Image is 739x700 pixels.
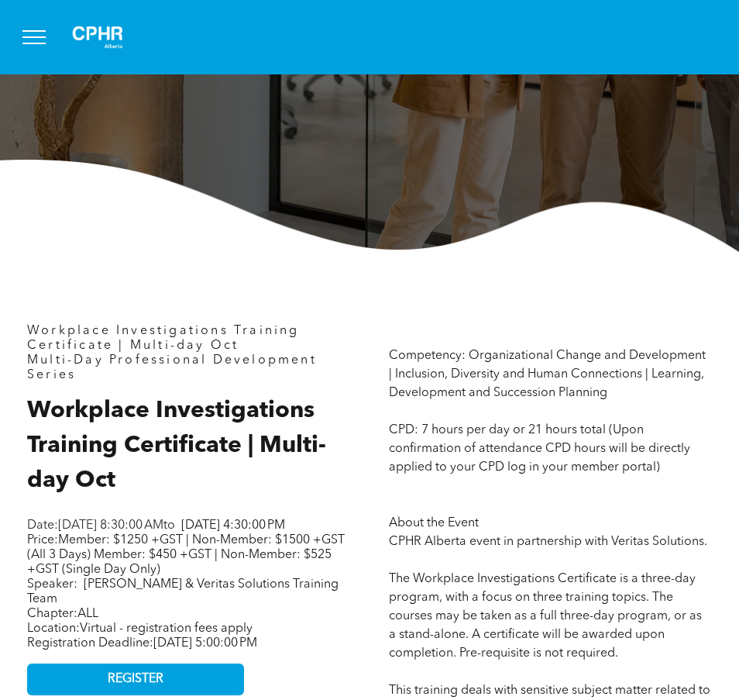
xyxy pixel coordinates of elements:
span: REGISTER [108,672,163,687]
span: Member: $1250 +GST | Non-Member: $1500 +GST (All 3 Days) Member: $450 +GST | Non-Member: $525 +GS... [27,534,345,576]
span: [DATE] 4:30:00 PM [181,519,285,532]
span: Multi-Day Professional Development Series [27,354,317,381]
span: ALL [77,608,98,620]
span: Location: Registration Deadline: [27,622,257,650]
img: A white background with a few lines on it [59,12,136,62]
a: REGISTER [27,664,244,695]
span: Workplace Investigations Training Certificate | Multi-day Oct [27,399,326,492]
span: [DATE] 5:00:00 PM [153,637,257,650]
span: Workplace Investigations Training Certificate | Multi-day Oct [27,325,300,352]
span: Speaker: [27,578,77,591]
span: [PERSON_NAME] & Veritas Solutions Training Team [27,578,339,605]
button: menu [14,17,54,57]
span: Chapter: [27,608,98,620]
span: Date: to [27,519,175,532]
span: [DATE] 8:30:00 AM [58,519,163,532]
span: Price: [27,534,345,576]
span: Virtual - registration fees apply [80,622,253,635]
